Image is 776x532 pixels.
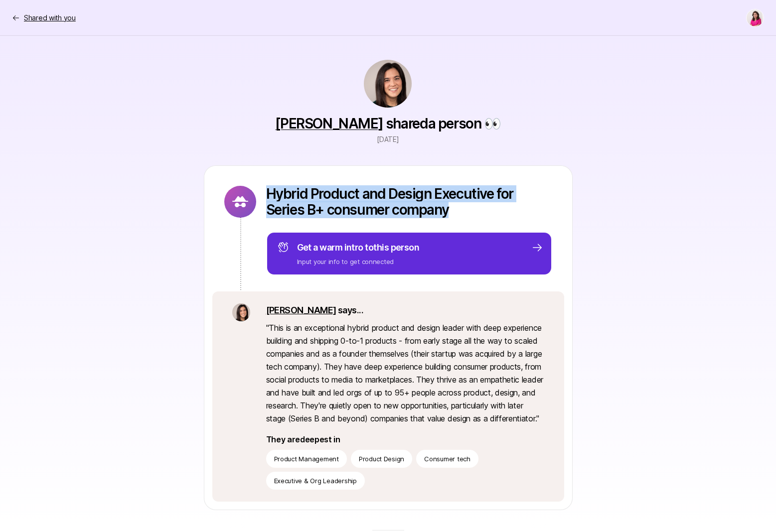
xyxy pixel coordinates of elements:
[266,303,544,317] p: says...
[232,303,250,321] img: 71d7b91d_d7cb_43b4_a7ea_a9b2f2cc6e03.jpg
[24,12,76,24] p: Shared with you
[747,9,764,26] img: Emma Frane
[266,186,552,218] p: Hybrid Product and Design Executive for Series B+ consumer company
[266,305,336,315] a: [PERSON_NAME]
[275,116,500,132] p: shared a person 👀
[274,454,339,464] p: Product Management
[266,433,544,446] p: They are deepest in
[274,476,357,486] p: Executive & Org Leadership
[297,241,420,255] p: Get a warm intro
[359,454,404,464] p: Product Design
[377,133,399,145] p: [DATE]
[364,60,412,108] img: 71d7b91d_d7cb_43b4_a7ea_a9b2f2cc6e03.jpg
[746,9,764,27] button: Emma Frane
[266,321,544,425] p: " This is an exceptional hybrid product and design leader with deep experience building and shipp...
[365,242,419,253] span: to this person
[275,115,383,132] a: [PERSON_NAME]
[424,454,470,464] p: Consumer tech
[297,257,420,266] p: Input your info to get connected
